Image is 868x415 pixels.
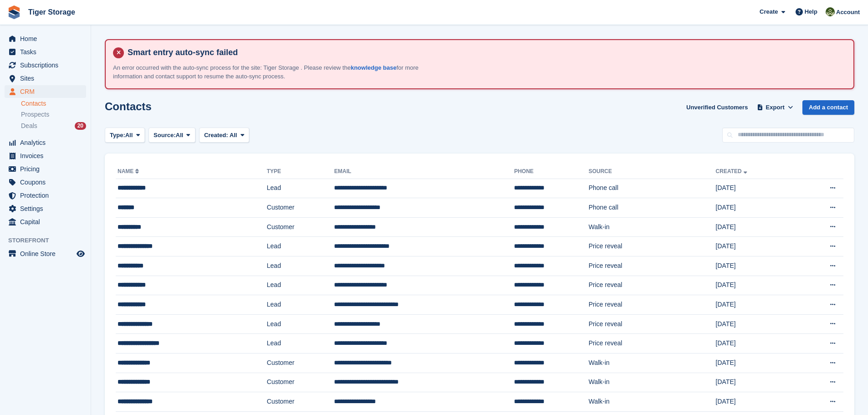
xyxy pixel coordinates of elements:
span: Subscriptions [20,59,75,72]
span: Analytics [20,136,75,149]
h1: Contacts [105,100,152,113]
td: [DATE] [716,354,797,373]
span: Account [836,8,860,17]
a: Contacts [21,99,86,108]
td: Price reveal [589,256,716,276]
td: Phone call [589,179,716,198]
a: menu [5,189,86,202]
th: Source [589,164,716,179]
span: Storefront [8,236,91,245]
a: menu [5,176,86,189]
td: [DATE] [716,237,797,256]
td: [DATE] [716,217,797,237]
td: [DATE] [716,392,797,412]
td: Price reveal [589,295,716,315]
span: Invoices [20,149,75,162]
span: Online Store [20,247,75,260]
a: menu [5,32,86,45]
a: menu [5,149,86,162]
span: Help [805,7,817,16]
span: Deals [21,122,37,130]
td: Phone call [589,198,716,218]
th: Type [267,164,334,179]
a: menu [5,202,86,215]
a: menu [5,59,86,72]
td: Walk-in [589,354,716,373]
span: All [125,131,133,140]
span: All [176,131,184,140]
a: menu [5,72,86,85]
span: Home [20,32,75,45]
td: Customer [267,198,334,218]
td: Lead [267,314,334,334]
span: Created: [204,132,228,138]
a: menu [5,85,86,98]
a: knowledge base [351,64,396,71]
span: Capital [20,215,75,228]
a: menu [5,136,86,149]
td: Price reveal [589,314,716,334]
span: Tasks [20,46,75,58]
a: Prospects [21,110,86,119]
span: All [230,132,237,138]
span: Pricing [20,163,75,175]
td: Lead [267,276,334,295]
td: Price reveal [589,276,716,295]
span: Protection [20,189,75,202]
td: Walk-in [589,217,716,237]
td: Customer [267,392,334,412]
img: stora-icon-8386f47178a22dfd0bd8f6a31ec36ba5ce8667c1dd55bd0f319d3a0aa187defe.svg [7,5,21,19]
span: Settings [20,202,75,215]
img: Matthew Ellwood [826,7,835,16]
td: [DATE] [716,276,797,295]
td: Price reveal [589,237,716,256]
a: Preview store [75,248,86,259]
button: Export [755,100,795,115]
td: Customer [267,354,334,373]
td: [DATE] [716,179,797,198]
td: [DATE] [716,373,797,392]
td: [DATE] [716,314,797,334]
span: CRM [20,85,75,98]
th: Phone [514,164,588,179]
td: [DATE] [716,256,797,276]
a: Add a contact [802,100,854,115]
td: Lead [267,237,334,256]
a: Created [716,168,749,174]
td: Lead [267,295,334,315]
p: An error occurred with the auto-sync process for the site: Tiger Storage . Please review the for ... [113,63,432,81]
a: Tiger Storage [25,5,79,20]
span: Type: [110,131,125,140]
td: Customer [267,373,334,392]
h4: Smart entry auto-sync failed [124,47,846,58]
td: Walk-in [589,392,716,412]
td: Walk-in [589,373,716,392]
button: Created: All [199,128,249,143]
a: menu [5,163,86,175]
a: menu [5,46,86,58]
td: [DATE] [716,295,797,315]
button: Type: All [105,128,145,143]
a: Name [118,168,141,174]
span: Source: [154,131,175,140]
span: Prospects [21,110,49,119]
td: Lead [267,334,334,354]
span: Export [766,103,785,112]
td: Lead [267,256,334,276]
span: Create [760,7,778,16]
th: Email [334,164,514,179]
td: Price reveal [589,334,716,354]
td: [DATE] [716,198,797,218]
a: menu [5,215,86,228]
span: Coupons [20,176,75,189]
a: Unverified Customers [683,100,751,115]
td: Customer [267,217,334,237]
td: Lead [267,179,334,198]
a: Deals 20 [21,121,86,131]
div: 20 [75,122,86,130]
button: Source: All [149,128,195,143]
span: Sites [20,72,75,85]
a: menu [5,247,86,260]
td: [DATE] [716,334,797,354]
